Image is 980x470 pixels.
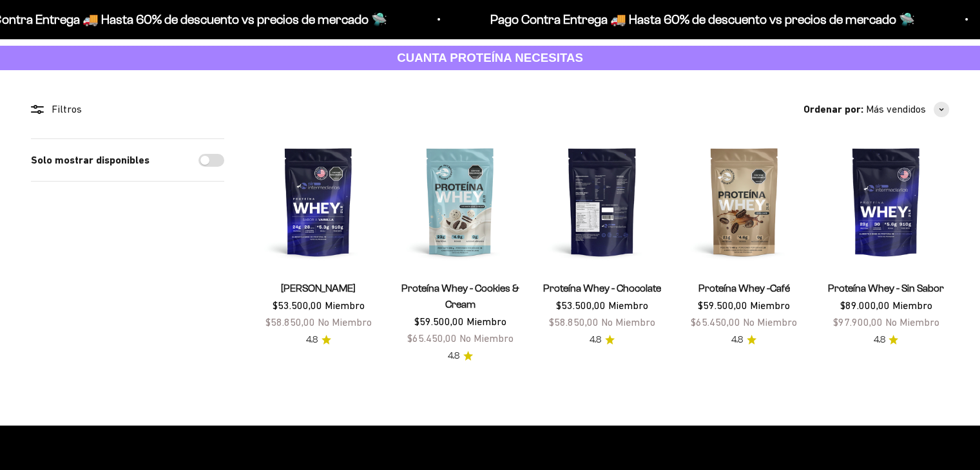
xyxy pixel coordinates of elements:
[273,299,322,311] span: $53.500,00
[306,333,318,347] span: 4.8
[873,333,885,347] span: 4.8
[407,332,457,344] span: $65.450,00
[698,283,790,294] a: Proteína Whey -Café
[489,9,914,30] p: Pago Contra Entrega 🚚 Hasta 60% de descuento vs precios de mercado 🛸
[828,283,944,294] a: Proteína Whey - Sin Sabor
[543,283,661,294] a: Proteína Whey - Chocolate
[318,316,372,328] span: No Miembro
[731,333,756,347] a: 4.84.8 de 5.0 estrellas
[306,333,331,347] a: 4.84.8 de 5.0 estrellas
[840,299,889,311] span: $89.000,00
[281,283,356,294] a: [PERSON_NAME]
[866,101,949,118] button: Más vendidos
[466,315,506,327] span: Miembro
[698,299,747,311] span: $59.500,00
[448,349,459,363] span: 4.8
[590,333,615,347] a: 4.84.8 de 5.0 estrellas
[459,332,514,344] span: No Miembro
[325,299,365,311] span: Miembro
[401,283,519,310] a: Proteína Whey - Cookies & Cream
[803,101,863,118] span: Ordenar por:
[731,333,743,347] span: 4.8
[31,101,224,118] div: Filtros
[549,316,599,328] span: $58.850,00
[750,299,790,311] span: Miembro
[832,316,882,328] span: $97.900,00
[873,333,898,347] a: 4.84.8 de 5.0 estrellas
[265,316,315,328] span: $58.850,00
[866,101,926,118] span: Más vendidos
[892,299,932,311] span: Miembro
[608,299,648,311] span: Miembro
[414,315,464,327] span: $59.500,00
[885,316,939,328] span: No Miembro
[397,51,583,64] strong: CUANTA PROTEÍNA NECESITAS
[590,333,601,347] span: 4.8
[556,299,606,311] span: $53.500,00
[539,138,665,265] img: Proteína Whey - Chocolate
[743,316,797,328] span: No Miembro
[448,349,473,363] a: 4.84.8 de 5.0 estrellas
[31,152,149,169] label: Solo mostrar disponibles
[691,316,740,328] span: $65.450,00
[601,316,655,328] span: No Miembro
